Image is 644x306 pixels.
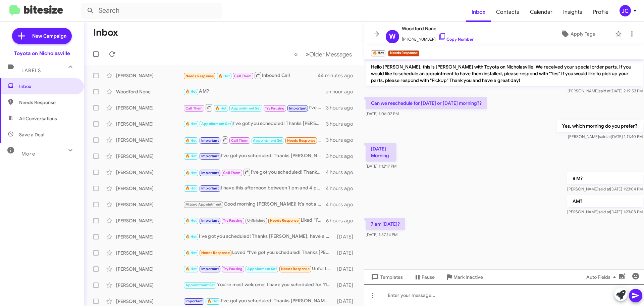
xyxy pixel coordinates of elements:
span: « [294,50,298,58]
p: Yes, which morning do you prefer? [557,120,643,132]
div: [PERSON_NAME] [116,72,183,79]
span: Try Pausing [265,106,284,111]
span: Auto Fields [586,271,619,283]
p: Hello [PERSON_NAME], this is [PERSON_NAME] with Toyota on Nicholasville. We received your special... [366,61,643,86]
span: Needs Response [270,218,299,223]
span: Appointment Set [185,283,215,287]
div: Thanks [183,136,326,144]
div: [PERSON_NAME] [116,266,183,272]
span: 🔥 Hot [185,234,197,239]
h1: Inbox [93,27,118,38]
span: Important [201,267,219,271]
span: [PERSON_NAME] [DATE] 1:23:04 PM [567,186,643,191]
span: Save a Deal [19,131,44,138]
a: Copy Number [438,37,474,42]
span: Try Pausing [223,267,243,271]
span: Call Them [223,171,240,175]
div: [DATE] [334,282,359,289]
a: Inbox [466,2,491,22]
span: [PERSON_NAME] [DATE] 2:19:53 PM [568,88,643,93]
a: Insights [558,2,588,22]
div: Unfortunately no. I work [DATE]. Thanks for getting back with me. I'll find an alternative option. [183,265,334,273]
div: 3 hours ago [326,121,359,127]
span: 🔥 Hot [185,171,197,175]
span: Pause [422,271,435,283]
div: 4 hours ago [326,185,359,192]
span: Needs Response [287,138,316,143]
span: [DATE] 1:12:17 PM [366,164,396,169]
button: Apply Tags [543,28,612,40]
p: [DATE] Morning [366,143,396,162]
span: Unfinished [247,218,266,223]
span: Call Them [234,74,252,78]
p: AM? [567,195,643,207]
span: Important [201,154,219,158]
span: Important [201,218,219,223]
span: said at [599,88,610,93]
span: 🔥 Hot [207,299,219,303]
div: [PERSON_NAME] [116,121,183,127]
div: I've got you scheduled! Thanks [PERSON_NAME], have a great day! [183,168,326,176]
div: I have this afternoon between 1 pm and 4 pm [DATE] or can do anytime [DATE]. [183,184,326,192]
button: Previous [290,47,302,61]
p: 8 M? [567,172,643,184]
div: [DATE] [334,233,359,240]
div: AM? [183,88,326,95]
div: [PERSON_NAME] [116,201,183,208]
nav: Page navigation example [290,47,356,61]
div: Loved “I've got you scheduled! Thanks [PERSON_NAME], have a great day!” [183,249,334,257]
div: 6 hours ago [326,217,359,224]
span: Needs Response [201,251,230,255]
span: All Conversations [19,115,57,122]
span: Appointment Set [247,267,277,271]
span: Inbox [19,83,76,90]
button: Auto Fields [581,271,624,283]
span: Appointment Set [231,106,261,111]
small: Needs Response [388,50,419,56]
div: I've got you scheduled! Thanks [PERSON_NAME], have a great day! [183,297,334,305]
span: said at [598,209,610,214]
div: You're most welcome! I have you scheduled for 11:30 AM - [DATE]. Let me know if you need anything... [183,281,334,289]
div: [DATE] [334,250,359,256]
div: 3 hours ago [326,104,359,111]
input: Search [81,3,222,19]
span: More [21,151,35,157]
div: Inbound Call [183,71,318,80]
span: Templates [370,271,403,283]
div: JC [620,5,631,16]
small: 🔥 Hot [371,50,385,56]
div: [PERSON_NAME] [116,217,183,224]
button: Next [302,47,356,61]
div: [PERSON_NAME] [116,282,183,289]
div: [PERSON_NAME] [116,169,183,176]
span: 🔥 Hot [218,74,230,78]
span: [PERSON_NAME] [DATE] 1:11:40 PM [568,134,643,139]
span: Calendar [525,2,558,22]
div: Woodford None [116,88,183,95]
span: [PERSON_NAME] [DATE] 1:23:08 PM [567,209,643,214]
div: I've got you scheduled! Thanks [PERSON_NAME], have a great day! [183,103,326,112]
span: » [306,50,309,58]
span: Call Them [231,138,249,143]
span: Profile [588,2,614,22]
span: Labels [21,68,41,74]
span: [DATE] 1:06:02 PM [366,111,399,116]
span: 🔥 Hot [215,106,227,111]
div: [PERSON_NAME] [116,250,183,256]
span: 🔥 Hot [185,251,197,255]
span: 🔥 Hot [185,138,197,143]
a: Contacts [491,2,525,22]
div: 44 minutes ago [318,72,359,79]
div: [DATE] [334,266,359,272]
span: said at [599,134,611,139]
span: Needs Response [281,267,310,271]
p: 7 am [DATE]? [366,218,405,230]
div: I've got you scheduled! Thanks [PERSON_NAME], have a great day! [183,233,334,241]
div: I've got you scheduled! Thanks [PERSON_NAME], have a great day! [183,152,326,160]
span: [DATE] 1:57:14 PM [366,232,397,237]
div: [PERSON_NAME] [116,153,183,160]
span: Missed Appointment [185,202,222,207]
